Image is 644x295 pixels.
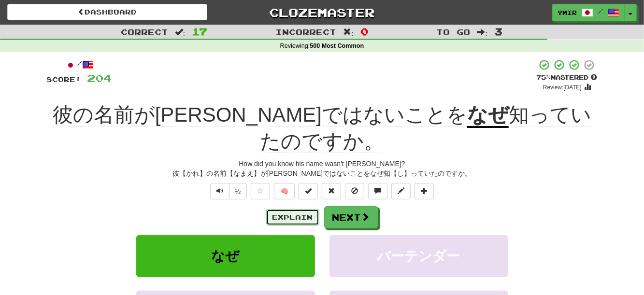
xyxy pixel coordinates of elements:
[251,183,270,199] button: Favorite sentence (alt+f)
[121,27,168,37] span: Correct
[87,72,112,84] span: 204
[543,84,582,91] small: Review: [DATE]
[537,73,551,81] span: 75 %
[558,8,577,17] span: ymir
[368,183,387,199] button: Discuss sentence (alt+u)
[274,183,295,199] button: 🧠
[47,59,112,71] div: /
[360,26,369,37] span: 0
[53,103,467,126] span: 彼の名前が[PERSON_NAME]ではないことを
[345,183,364,199] button: Ignore sentence (alt+i)
[467,103,509,128] u: なぜ
[175,28,186,36] span: :
[299,183,318,199] button: Set this sentence to 100% Mastered (alt+m)
[222,4,422,21] a: Clozemaster
[494,26,502,37] span: 3
[391,183,411,199] button: Edit sentence (alt+d)
[537,73,598,82] div: Mastered
[377,249,460,264] span: バーテンダー
[552,4,625,21] a: ymir /
[343,28,354,36] span: :
[477,28,488,36] span: :
[310,42,364,49] strong: 500 Most Common
[598,8,603,14] span: /
[7,4,207,20] a: Dashboard
[47,159,598,169] div: How did you know his name wasn't [PERSON_NAME]?
[47,169,598,178] div: 彼【かれ】の名前【なまえ】が[PERSON_NAME]ではないことをなぜ知【し】っていたのですか。
[322,183,341,199] button: Reset to 0% Mastered (alt+r)
[415,183,434,199] button: Add to collection (alt+a)
[324,206,378,228] button: Next
[210,183,229,199] button: Play sentence audio (ctl+space)
[266,209,319,225] button: Explain
[136,235,315,277] button: なぜ
[437,27,471,37] span: To go
[275,27,336,37] span: Incorrect
[47,75,82,84] span: Score:
[212,249,240,264] span: なぜ
[192,26,207,37] span: 17
[208,183,247,199] div: Text-to-speech controls
[229,183,247,199] button: ½
[329,235,508,277] button: バーテンダー
[260,103,591,153] span: 知っていたのですか。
